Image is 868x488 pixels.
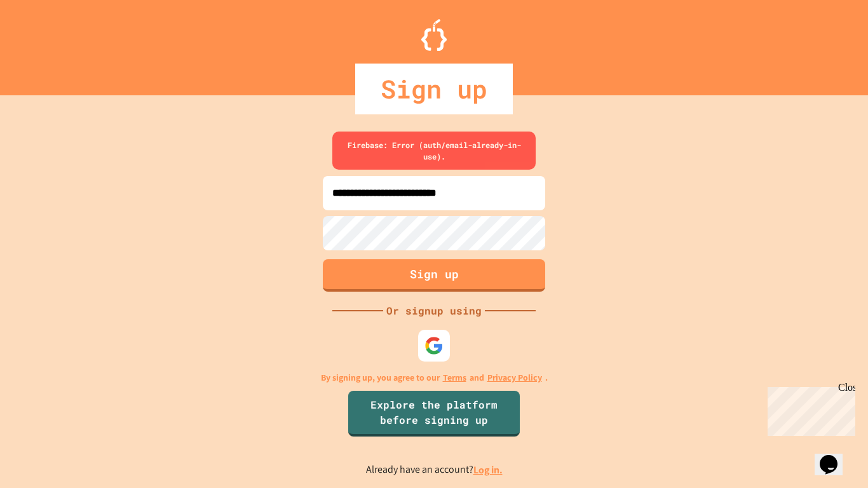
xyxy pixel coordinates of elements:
a: Terms [443,371,466,384]
iframe: chat widget [815,437,855,475]
p: Already have an account? [366,462,503,478]
div: Or signup using [383,303,485,318]
div: Sign up [355,64,513,114]
a: Privacy Policy [487,371,542,384]
button: Sign up [323,259,545,292]
img: google-icon.svg [424,336,444,355]
a: Explore the platform before signing up [348,391,520,437]
p: By signing up, you agree to our and . [321,371,548,384]
img: Logo.svg [421,19,447,51]
a: Log in. [473,463,503,477]
div: Firebase: Error (auth/email-already-in-use). [332,132,536,170]
div: Chat with us now!Close [5,5,88,81]
iframe: chat widget [763,382,855,436]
